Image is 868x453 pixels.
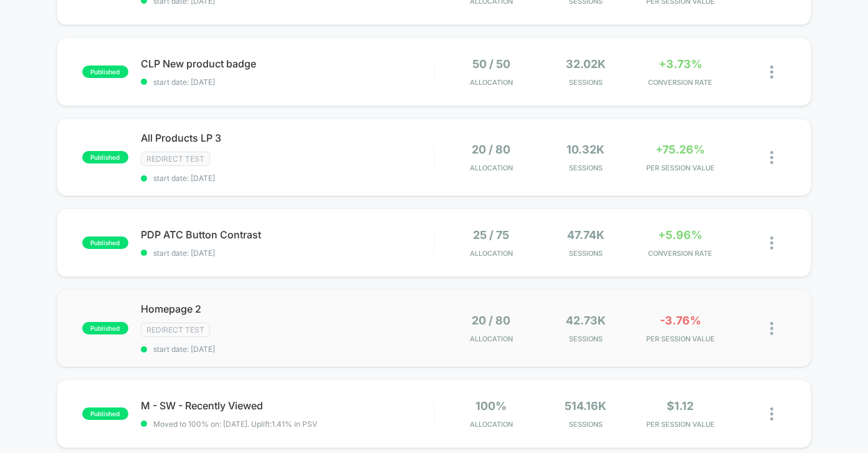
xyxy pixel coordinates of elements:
[470,249,513,258] span: Allocation
[475,399,507,412] span: 100%
[636,78,725,87] span: CONVERSION RATE
[141,303,434,315] span: Homepage 2
[153,419,317,429] span: Moved to 100% on: [DATE] . Uplift: 1.41% in PSV
[770,151,773,164] img: close
[660,314,701,327] span: -3.76%
[472,314,510,327] span: 20 / 80
[566,143,604,156] span: 10.32k
[541,334,630,343] span: Sessions
[566,57,606,71] span: 32.02k
[470,334,513,343] span: Allocation
[141,248,434,258] span: start date: [DATE]
[770,236,773,250] img: close
[470,78,513,87] span: Allocation
[770,322,773,335] img: close
[667,399,694,412] span: $1.12
[141,344,434,354] span: start date: [DATE]
[566,314,606,327] span: 42.73k
[472,143,510,156] span: 20 / 80
[141,57,434,70] span: CLP New product badge
[636,420,725,429] span: PER SESSION VALUE
[656,143,705,156] span: +75.26%
[141,132,434,144] span: All Products LP 3
[541,163,630,172] span: Sessions
[567,228,604,241] span: 47.74k
[636,249,725,258] span: CONVERSION RATE
[636,334,725,343] span: PER SESSION VALUE
[541,78,630,87] span: Sessions
[470,420,513,429] span: Allocation
[659,57,702,71] span: +3.73%
[82,407,128,420] span: published
[470,163,513,172] span: Allocation
[141,399,434,412] span: M - SW - Recently Viewed
[82,151,128,163] span: published
[141,77,434,87] span: start date: [DATE]
[770,407,773,421] img: close
[141,228,434,241] span: PDP ATC Button Contrast
[141,323,210,337] span: Redirect Test
[141,173,434,183] span: start date: [DATE]
[82,236,128,249] span: published
[473,228,509,241] span: 25 / 75
[636,163,725,172] span: PER SESSION VALUE
[141,152,210,166] span: Redirect Test
[541,420,630,429] span: Sessions
[472,57,510,71] span: 50 / 50
[658,228,702,241] span: +5.96%
[565,399,606,412] span: 514.16k
[541,249,630,258] span: Sessions
[770,66,773,79] img: close
[82,322,128,334] span: published
[82,66,128,78] span: published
